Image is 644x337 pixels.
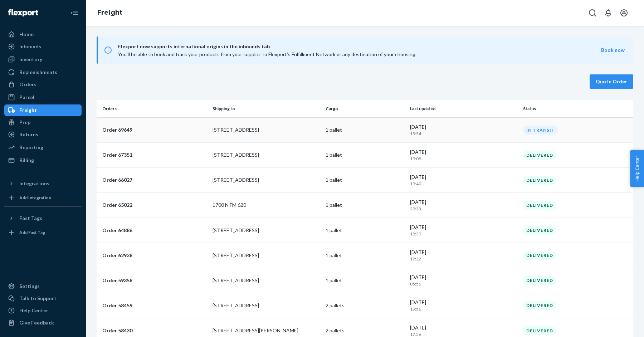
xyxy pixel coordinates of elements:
p: [STREET_ADDRESS] [213,151,320,158]
button: Open Search Box [585,6,600,20]
button: Integrations [4,178,82,189]
div: DELIVERED [523,326,556,335]
p: [STREET_ADDRESS] [213,176,320,184]
a: Add Fast Tag [4,227,82,238]
a: Reporting [4,142,82,153]
a: Freight [97,9,122,16]
a: Settings [4,280,82,292]
p: Order 66027 [102,176,207,184]
a: Prep [4,117,82,128]
div: Reporting [19,144,43,151]
div: [DATE] [410,299,517,312]
p: Order 62938 [102,252,207,259]
p: 19:40 [410,181,517,187]
a: Billing [4,155,82,166]
p: 1 pallet [326,277,405,284]
div: Add Integration [19,195,51,201]
th: Cargo [323,100,408,117]
a: Freight [4,104,82,116]
div: Settings [19,283,40,290]
p: Order 59358 [102,277,207,284]
div: Help Center [19,307,48,314]
div: Prep [19,119,30,126]
div: DELIVERED [523,176,556,185]
div: DELIVERED [523,276,556,285]
button: Open notifications [601,6,615,20]
button: Book now [601,47,625,54]
a: Orders [4,79,82,90]
p: 17:32 [410,256,517,262]
ol: breadcrumbs [92,3,128,23]
button: Quote Order [590,74,633,89]
div: Billing [19,157,34,164]
a: Help Center [4,305,82,316]
th: Orders [97,100,210,117]
div: DELIVERED [523,301,556,310]
button: Close Navigation [67,6,82,20]
a: Returns [4,129,82,140]
div: Replenishments [19,69,57,76]
p: [STREET_ADDRESS][PERSON_NAME] [213,327,320,334]
span: You’ll be able to book and track your products from your supplier to Flexport’s Fulfillment Netwo... [118,51,416,57]
a: Inventory [4,54,82,65]
div: Integrations [19,180,49,187]
div: DELIVERED [523,251,556,260]
button: Open account menu [617,6,631,20]
div: Parcel [19,94,34,101]
div: [DATE] [410,123,517,137]
p: 2 pallets [326,302,405,309]
button: Help Center [630,150,644,187]
p: 18:39 [410,231,517,237]
p: 1 pallet [326,227,405,234]
div: Talk to Support [19,295,57,302]
div: [DATE] [410,274,517,287]
p: 1 pallet [326,176,405,184]
div: [DATE] [410,199,517,212]
div: DELIVERED [523,151,556,160]
p: Order 69649 [102,126,207,133]
p: Order 64886 [102,227,207,234]
p: 19:56 [410,306,517,312]
div: [DATE] [410,174,517,187]
div: Home [19,31,34,38]
div: Freight [19,107,37,114]
th: Status [520,100,633,117]
p: 19:08 [410,156,517,162]
p: 1 pallet [326,252,405,259]
span: Flexport now supports international origins in the inbounds tab [118,42,601,51]
div: [DATE] [410,224,517,237]
div: [DATE] [410,148,517,162]
p: [STREET_ADDRESS] [213,252,320,259]
a: Parcel [4,92,82,103]
p: 15:54 [410,131,517,137]
a: Home [4,29,82,40]
p: Order 58459 [102,302,207,309]
p: [STREET_ADDRESS] [213,126,320,133]
p: Order 58430 [102,327,207,334]
th: Shipping to [210,100,323,117]
a: Add Integration [4,192,82,204]
button: Give Feedback [4,317,82,328]
div: Give Feedback [19,319,54,326]
p: 1 pallet [326,201,405,209]
div: DELIVERED [523,226,556,235]
div: Returns [19,131,38,138]
p: 05:56 [410,281,517,287]
p: [STREET_ADDRESS] [213,227,320,234]
div: Orders [19,81,36,88]
div: DELIVERED [523,201,556,210]
p: 20:33 [410,206,517,212]
p: Order 67351 [102,151,207,158]
p: [STREET_ADDRESS] [213,277,320,284]
p: 1700 N FM 620 [213,201,320,209]
img: Flexport logo [8,9,38,16]
p: 1 pallet [326,126,405,133]
p: 2 pallets [326,327,405,334]
button: Fast Tags [4,213,82,224]
div: IN TRANSIT [523,126,558,135]
div: Inbounds [19,43,41,50]
div: Add Fast Tag [19,229,45,235]
p: Order 65022 [102,201,207,209]
div: [DATE] [410,249,517,262]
